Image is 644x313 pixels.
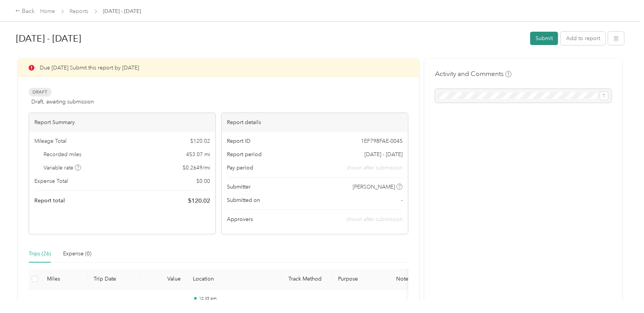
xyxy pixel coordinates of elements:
th: Miles [41,269,87,290]
span: $ 0.00 [196,177,210,185]
th: Notes [389,269,418,290]
div: Report Summary [29,113,215,132]
span: Draft, awaiting submission [31,98,94,106]
span: [DATE] - [DATE] [103,7,141,15]
div: Report details [222,113,408,132]
div: Back [15,7,35,16]
span: $ 120.02 [190,137,210,145]
th: Trip Date [87,269,141,290]
span: Report period [227,150,262,158]
span: [PERSON_NAME] [353,183,395,191]
div: Expense (0) [63,250,91,258]
span: Variable rate [44,164,81,172]
span: Report ID [227,137,251,145]
span: - [401,196,403,204]
div: Trips (26) [29,250,51,258]
span: Submitted on [227,196,260,204]
span: shown after submission [346,164,403,172]
th: Track Method [282,269,332,290]
span: Report total [34,197,65,205]
span: 453.07 mi [186,150,210,158]
span: Mileage Total [34,137,66,145]
span: Submitter [227,183,251,191]
a: Home [40,8,55,15]
span: Recorded miles [44,150,82,158]
span: Approvers [227,215,253,223]
span: Pay period [227,164,253,172]
div: Due [DATE]. Submit this report by [DATE] [18,58,419,77]
iframe: Everlance-gr Chat Button Frame [601,270,644,313]
a: Reports [70,8,89,15]
th: Location [187,269,282,290]
th: Purpose [332,269,389,290]
span: [DATE] - [DATE] [364,150,403,158]
p: 12:35 pm [199,296,276,301]
span: Expense Total [34,177,68,185]
span: shown after submission [346,216,403,223]
span: 1EF798FAE-0045 [361,137,403,145]
button: Add to report [561,32,605,45]
span: $ 120.02 [188,196,210,205]
span: Draft [29,88,52,97]
h1: Aug 1 - 31, 2025 [16,29,525,48]
span: $ 0.2649 / mi [183,164,210,172]
th: Value [141,269,187,290]
button: Submit [530,32,558,45]
h4: Activity and Comments [435,69,511,79]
